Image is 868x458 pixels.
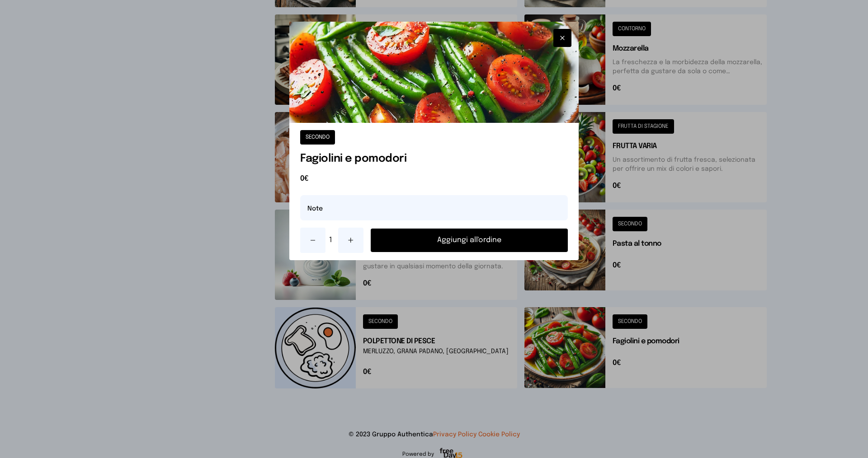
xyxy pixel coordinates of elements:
span: 0€ [300,173,568,184]
img: Fagiolini e pomodori [289,22,579,123]
span: 1 [329,235,335,246]
button: Aggiungi all'ordine [371,229,568,252]
button: SECONDO [300,130,335,145]
h1: Fagiolini e pomodori [300,152,568,166]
